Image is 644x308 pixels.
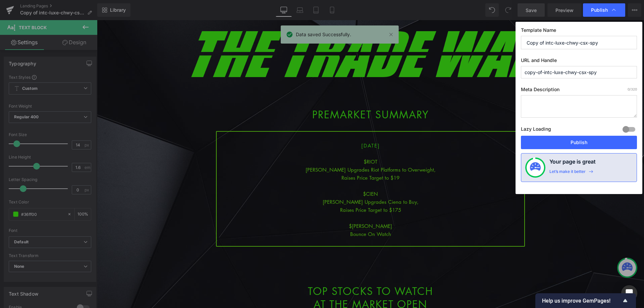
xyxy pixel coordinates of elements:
[120,186,427,194] div: Raises Price Target to $175
[530,162,541,173] img: onboarding-status.svg
[542,298,621,304] span: Help us improve GemPages!
[628,87,637,91] span: /320
[120,145,427,153] div: [PERSON_NAME] Upgrades Riot Platforms to Overweight,
[120,210,427,218] div: Bounce On Watch
[521,27,637,36] label: Template Name
[120,202,427,210] div: $[PERSON_NAME]
[549,169,586,178] div: Let’s make it better
[591,7,608,13] span: Publish
[120,153,427,162] div: Raises Price Target to $19
[549,158,596,169] h4: Your page is great
[264,122,283,129] span: [DATE]
[521,57,637,66] label: URL and Handle
[77,90,470,99] h1: PREMARKET SUMMARY
[628,87,630,91] span: 0
[521,136,637,149] button: Publish
[120,178,427,186] div: [PERSON_NAME] Upgrades Ciena to Buy,
[120,170,427,178] div: $CIEN
[521,125,551,136] label: Lazy Loading
[542,297,629,305] button: Show survey - Help us improve GemPages!
[120,137,427,145] div: $RIOT
[621,285,637,301] div: Open Intercom Messenger
[521,86,637,95] label: Meta Description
